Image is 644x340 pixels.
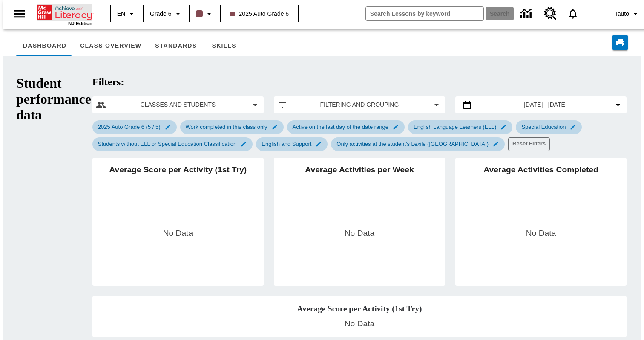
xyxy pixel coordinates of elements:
[16,36,73,56] button: Dashboard
[562,3,584,25] a: Notifications
[287,120,405,134] div: Edit Active on the last day of the date range filter selected submenu item
[163,227,193,240] p: No Data
[408,124,501,130] span: English Language Learners (ELL)
[204,36,244,56] button: Skills
[180,120,284,134] div: Edit Work completed in this class only filter selected submenu item
[230,9,289,18] span: 2025 Auto Grade 6
[589,5,606,22] img: Avatar
[37,3,92,26] div: Home
[584,3,611,25] button: Select a new avatar
[526,227,556,240] p: No Data
[93,124,166,130] span: 2025 Auto Grade 6 (5 / 5)
[99,303,620,315] h2: Average Score per Activity (1st Try)
[181,124,273,130] span: Work completed in this class only
[613,100,623,110] svg: Collapse Date Range Filter
[113,100,243,109] span: Classes and Students
[148,36,204,56] button: Standards
[113,6,141,21] button: Language: EN, Select a language
[345,318,374,330] p: No Data
[256,141,316,147] span: English and Support
[331,141,494,147] span: Only activities at the student's Lexile ([GEOGRAPHIC_DATA])
[612,35,628,50] button: Print
[515,2,539,26] a: Data Center
[345,227,374,240] p: No Data
[117,9,125,18] span: EN
[615,9,629,18] span: Tauto
[516,120,582,134] div: Edit Special Education filter selected submenu item
[277,100,442,110] button: Apply filters menu item
[516,124,571,130] span: Special Education
[73,36,148,56] button: Class Overview
[408,120,512,134] div: Edit English Language Learners (ELL) filter selected submenu item
[459,100,623,110] button: Select the date range menu item
[539,2,562,25] a: Resource Center, Will open in new tab
[281,165,438,227] h2: Average Activities per Week
[99,165,257,227] h2: Average Score per Activity (1st Try)
[524,100,567,109] span: [DATE] - [DATE]
[92,120,177,134] div: Edit 2025 Auto Grade 6 (5 / 5) filter selected submenu item
[256,137,328,151] div: Edit English and Support filter selected submenu item
[193,6,218,21] button: Class color is dark brown. Change class color
[147,6,187,21] button: Grade: Grade 6, Select a grade
[287,124,394,130] span: Active on the last day of the date range
[462,165,620,227] h2: Average Activities Completed
[150,9,172,18] span: Grade 6
[92,76,627,88] h2: Filters:
[366,7,483,20] input: search field
[611,6,644,21] button: Profile/Settings
[7,1,32,26] button: Open side menu
[294,100,425,109] span: Filtering and Grouping
[96,100,260,110] button: Select classes and students menu item
[68,21,92,26] span: NJ Edition
[92,137,253,151] div: Edit Students without ELL or Special Education Classification filter selected submenu item
[331,137,505,151] div: Edit Only activities at the student's Lexile (Reading) filter selected submenu item
[93,141,241,147] span: Students without ELL or Special Education Classification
